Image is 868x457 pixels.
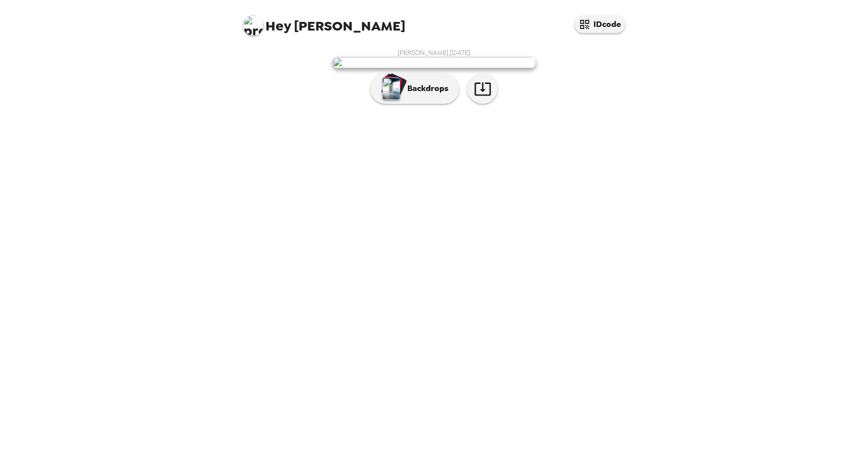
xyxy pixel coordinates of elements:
[575,15,625,33] button: IDcode
[243,15,263,36] img: profile pic
[370,73,459,104] button: Backdrops
[402,82,448,95] p: Backdrops
[333,57,536,68] img: user
[266,17,291,35] span: Hey
[243,10,406,33] span: [PERSON_NAME]
[398,48,470,57] span: [PERSON_NAME] , [DATE]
